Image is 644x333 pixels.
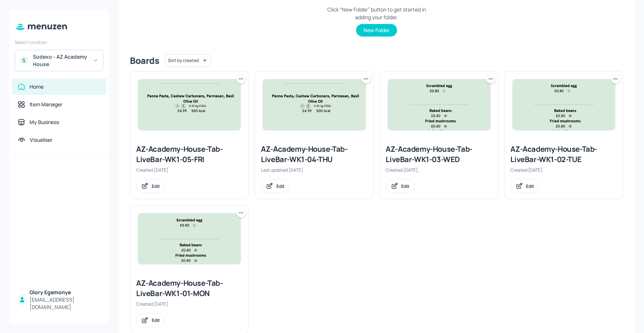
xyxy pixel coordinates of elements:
[263,79,365,130] img: 2025-05-29-1748526020478l5f0onfsclp.jpeg
[138,213,241,264] img: 2025-05-23-1748001881040wxwf1fyryg.jpeg
[402,183,410,189] div: Edit
[261,144,367,165] div: AZ-Academy-House-Tab-LiveBar-WK1-04-THU
[136,144,242,165] div: AZ-Academy-House-Tab-LiveBar-WK1-05-FRI
[152,317,160,323] div: Edit
[30,119,59,126] div: My Business
[30,136,52,144] div: Visualiser
[136,278,242,299] div: AZ-Academy-House-Tab-LiveBar-WK1-01-MON
[356,24,397,37] button: New Folder
[30,101,62,108] div: Item Manager
[30,83,44,90] div: Home
[30,289,100,296] div: Glory Egemonye
[30,296,100,311] div: [EMAIL_ADDRESS][DOMAIN_NAME]
[130,55,159,66] div: Boards
[136,301,242,307] div: Created [DATE].
[138,79,241,130] img: 2025-05-29-1748526020478l5f0onfsclp.jpeg
[165,53,211,68] div: Sort by created
[15,39,103,45] div: Select Location
[321,6,432,21] div: Click “New Folder” button to get started in adding your folder.
[136,167,242,173] div: Created [DATE].
[152,183,160,189] div: Edit
[511,167,617,173] div: Created [DATE].
[20,56,28,65] div: S
[386,144,492,165] div: AZ-Academy-House-Tab-LiveBar-WK1-03-WED
[261,167,367,173] div: Last updated [DATE].
[513,79,615,130] img: 2025-05-23-1748001881040wxwf1fyryg.jpeg
[526,183,534,189] div: Edit
[388,79,490,130] img: 2025-05-23-1748001881040wxwf1fyryg.jpeg
[386,167,492,173] div: Created [DATE].
[276,183,285,189] div: Edit
[33,53,89,68] div: Sodexo - AZ Academy House
[511,144,617,165] div: AZ-Academy-House-Tab-LiveBar-WK1-02-TUE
